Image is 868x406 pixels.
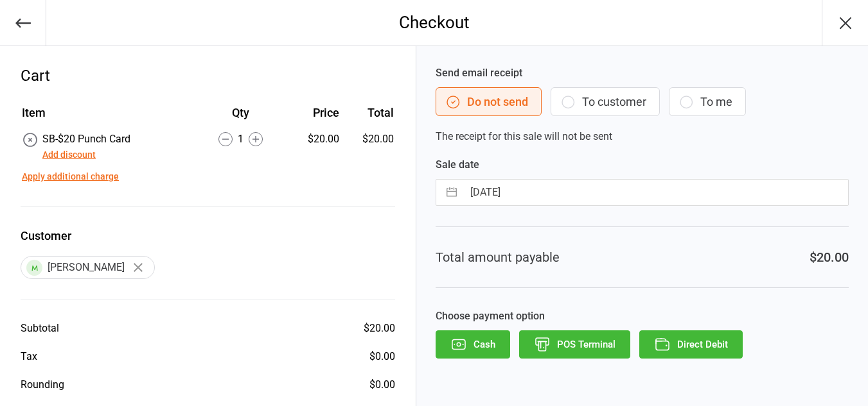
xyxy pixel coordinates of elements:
div: Rounding [21,377,64,393]
label: Customer [21,227,395,244]
th: Total [344,104,394,130]
div: $20.00 [364,321,395,336]
div: Total amount payable [436,248,560,267]
button: Apply additional charge [22,170,119,183]
label: Send email receipt [436,65,849,81]
span: SB-$20 Punch Card [42,133,130,145]
button: To customer [551,87,660,116]
div: Cart [21,64,395,87]
button: To me [669,87,746,116]
div: The receipt for this sale will not be sent [436,65,849,144]
div: [PERSON_NAME] [21,256,155,279]
button: Do not send [436,87,542,116]
button: Add discount [42,148,96,162]
div: $0.00 [369,377,395,393]
button: Cash [436,330,510,359]
div: Price [287,104,339,121]
div: $20.00 [810,248,849,267]
th: Item [22,104,193,130]
div: 1 [195,131,286,147]
label: Choose payment option [436,309,849,324]
label: Sale date [436,157,849,173]
button: Direct Debit [639,330,743,359]
div: Subtotal [21,321,59,336]
div: $20.00 [287,131,339,147]
th: Qty [195,104,286,130]
div: $0.00 [369,349,395,364]
td: $20.00 [344,131,394,162]
button: POS Terminal [519,330,630,359]
div: Tax [21,349,37,364]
